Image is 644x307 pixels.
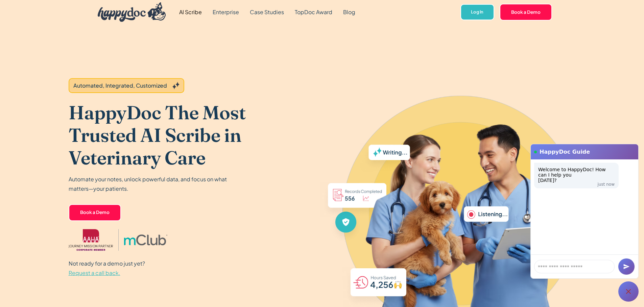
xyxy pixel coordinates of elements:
[92,1,166,24] a: home
[98,2,166,22] img: HappyDoc Logo: A happy dog with his ear up, listening.
[69,269,120,276] span: Request a call back.
[69,175,231,193] p: Automate your notes, unlock powerful data, and focus on what matters—your patients.
[69,204,121,221] a: Book a Demo
[460,4,494,21] a: Log In
[500,4,552,21] a: Book a Demo
[69,101,297,169] h1: HappyDoc The Most Trusted AI Scribe in Veterinary Care
[69,259,145,278] p: Not ready for a demo just yet?
[172,82,180,89] img: Grey sparkles.
[73,82,167,90] div: Automated, Integrated, Customized
[69,229,113,251] img: AAHA Advantage logo
[124,235,167,245] img: mclub logo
